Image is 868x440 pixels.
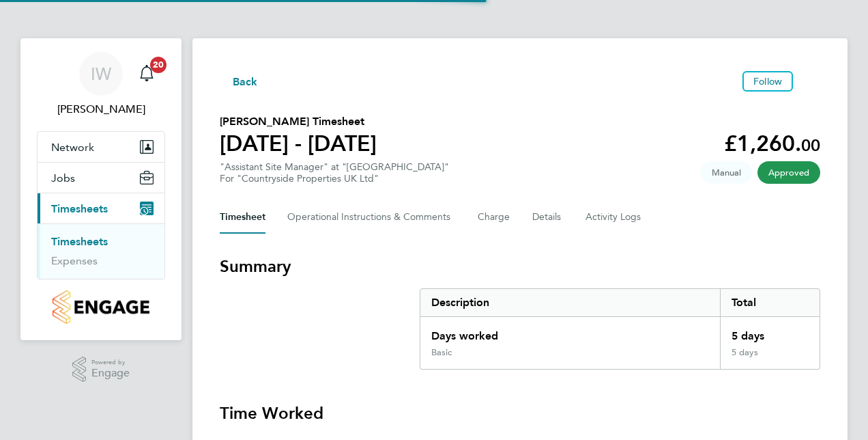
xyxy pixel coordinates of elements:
div: Basic [431,347,452,358]
div: Days worked [420,317,720,347]
span: Engage [91,368,130,379]
div: Description [420,289,720,316]
a: 20 [133,52,160,96]
a: Timesheets [51,235,108,248]
nav: Main navigation [20,38,182,340]
button: Timesheets [38,193,164,223]
span: IW [91,65,111,83]
a: Go to home page [37,290,165,324]
span: Jobs [51,171,75,184]
button: Activity Logs [585,201,643,234]
span: Back [233,74,258,90]
div: Timesheets [38,223,164,279]
div: 5 days [720,347,820,369]
button: Back [220,72,258,90]
button: Follow [742,71,793,92]
button: Charge [478,201,510,234]
button: Operational Instructions & Comments [287,201,456,234]
h3: Time Worked [220,402,820,424]
span: 00 [801,135,820,155]
h2: [PERSON_NAME] Timesheet [220,113,377,130]
div: Summary [420,288,820,370]
a: Powered byEngage [72,357,130,383]
button: Details [532,201,564,234]
a: Expenses [51,254,98,267]
button: Jobs [38,163,164,193]
button: Timesheets Menu [798,78,820,85]
span: Powered by [91,357,130,368]
div: 5 days [720,317,820,347]
a: IW[PERSON_NAME] [37,52,165,118]
div: Total [720,289,820,316]
button: Network [38,132,164,162]
img: countryside-properties-logo-retina.png [53,290,149,324]
span: Follow [753,75,782,87]
span: Ian Walker [37,101,165,118]
button: Timesheet [220,201,265,234]
span: Network [51,141,94,154]
span: This timesheet has been approved. [757,161,820,184]
div: "Assistant Site Manager" at "[GEOGRAPHIC_DATA]" [220,161,449,184]
h1: [DATE] - [DATE] [220,130,377,157]
app-decimal: £1,260. [724,130,820,156]
span: Timesheets [51,202,108,215]
h3: Summary [220,256,820,277]
span: This timesheet was manually created. [701,161,752,184]
div: For "Countryside Properties UK Ltd" [220,173,449,184]
span: 20 [150,57,167,73]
